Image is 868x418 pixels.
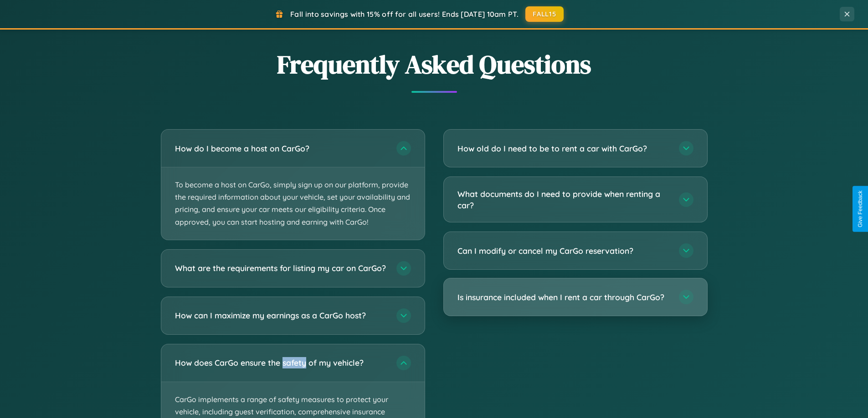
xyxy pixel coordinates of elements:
h3: How can I maximize my earnings as a CarGo host? [175,310,387,321]
h3: How do I become a host on CarGo? [175,143,387,154]
h2: Frequently Asked Questions [161,47,708,82]
span: Fall into savings with 15% off for all users! Ends [DATE] 10am PT. [290,10,519,19]
h3: Is insurance included when I rent a car through CarGo? [457,292,670,303]
h3: What documents do I need to provide when renting a car? [457,188,670,211]
h3: Can I modify or cancel my CarGo reservation? [457,245,670,257]
h3: How old do I need to be to rent a car with CarGo? [457,143,670,154]
h3: How does CarGo ensure the safety of my vehicle? [175,357,387,368]
button: FALL15 [525,6,564,22]
p: To become a host on CarGo, simply sign up on our platform, provide the required information about... [161,167,425,240]
h3: What are the requirements for listing my car on CarGo? [175,262,387,274]
div: Give Feedback [857,191,863,227]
